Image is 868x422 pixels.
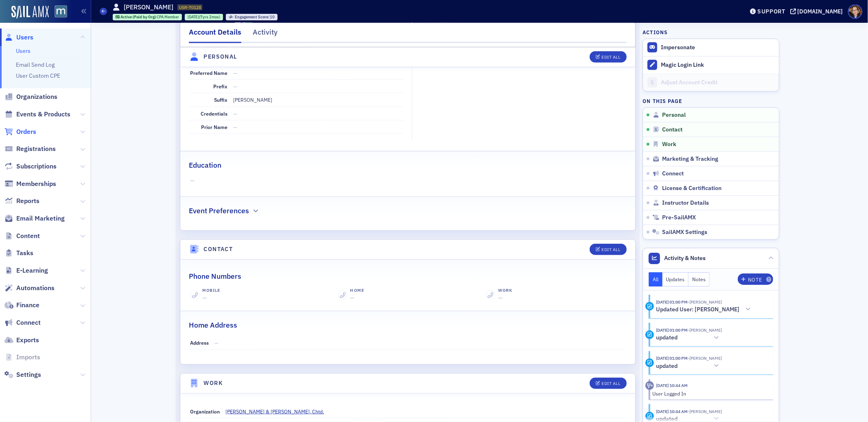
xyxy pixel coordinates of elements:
[662,185,722,192] span: License & Certification
[214,96,227,103] span: Suffix
[16,33,33,42] span: Users
[662,214,696,221] span: Pre-SailAMX
[204,379,223,387] h4: Work
[662,155,719,163] span: Marketing & Tracking
[233,93,403,106] dd: [PERSON_NAME]
[643,28,668,36] h4: Actions
[16,110,70,119] span: Events & Products
[656,334,722,342] button: updated
[4,179,56,188] a: Memberships
[498,287,512,294] div: Work
[688,299,722,305] span: Michelle Brown
[190,70,227,76] span: Preferred Name
[16,249,33,258] span: Tasks
[645,412,654,420] div: Update
[235,15,275,20] div: 10
[4,318,41,327] a: Connect
[113,14,182,20] div: Active (Paid by Org): Active (Paid by Org): CPA Member
[124,3,173,12] h1: [PERSON_NAME]
[662,112,686,119] span: Personal
[643,97,779,105] h4: On this page
[233,124,237,130] span: —
[214,339,219,346] span: —
[4,110,70,119] a: Events & Products
[645,359,654,367] div: Update
[16,72,60,79] a: User Custom CPE
[157,14,179,20] span: CPA Member
[16,232,40,241] span: Content
[202,287,220,294] div: Mobile
[55,5,67,18] img: SailAMX
[590,378,626,389] button: Edit All
[189,271,241,282] h2: Phone Numbers
[16,127,36,136] span: Orders
[656,334,678,341] h5: updated
[16,266,48,275] span: E-Learning
[645,330,654,339] div: Update
[4,266,48,275] a: E-Learning
[656,306,740,313] h5: Updated User: [PERSON_NAME]
[16,92,57,101] span: Organizations
[16,144,56,153] span: Registrations
[4,162,57,171] a: Subscriptions
[4,92,57,101] a: Organizations
[202,294,207,302] span: —
[665,254,706,262] span: Activity & Notes
[188,14,220,20] div: (7yrs 2mos)
[204,245,233,254] h4: Contact
[201,124,227,130] span: Prior Name
[350,294,355,302] span: —
[662,126,683,133] span: Contact
[4,214,65,223] a: Email Marketing
[16,47,31,55] a: Users
[233,83,237,90] span: —
[116,14,179,20] a: Active (Paid by Org) CPA Member
[738,273,773,285] button: Note
[590,244,626,255] button: Edit All
[757,8,785,15] div: Support
[185,14,223,20] div: 2018-08-02 00:00:00
[201,110,227,117] span: Credentials
[656,355,688,361] time: 10/3/2025 01:00 PM
[225,408,324,415] span: Leonard J. Miller & Assoc., Chtd.
[798,8,843,15] div: [DOMAIN_NAME]
[253,27,278,42] div: Activity
[662,141,677,148] span: Work
[656,363,678,370] h5: updated
[16,162,57,171] span: Subscriptions
[190,339,209,346] span: Address
[4,144,56,153] a: Registrations
[189,160,221,171] h2: Education
[16,197,39,206] span: Reports
[49,5,67,19] a: View Homepage
[848,4,862,19] span: Profile
[656,305,754,314] button: Updated User: [PERSON_NAME]
[16,301,39,310] span: Finance
[661,79,775,86] div: Adjust Account Credit
[213,83,227,90] span: Prefix
[16,370,41,379] span: Settings
[662,170,684,177] span: Connect
[590,51,626,63] button: Edit All
[688,327,722,333] span: Michelle Brown
[120,14,157,20] span: Active (Paid by Org)
[226,14,278,20] div: Engagement Score: 10
[4,353,40,362] a: Imports
[190,408,220,415] span: Organization
[233,110,237,117] span: —
[189,206,249,216] h2: Event Preferences
[233,70,237,76] span: —
[748,278,762,282] div: Note
[645,302,654,310] div: Activity
[189,320,237,330] h2: Home Address
[235,14,270,20] span: Engagement Score :
[4,370,41,379] a: Settings
[661,44,695,51] button: Impersonate
[16,214,65,223] span: Email Marketing
[204,52,237,61] h4: Personal
[643,74,779,91] a: Adjust Account Credit
[190,177,625,185] span: —
[602,247,621,252] div: Edit All
[11,6,49,19] img: SailAMX
[16,353,40,362] span: Imports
